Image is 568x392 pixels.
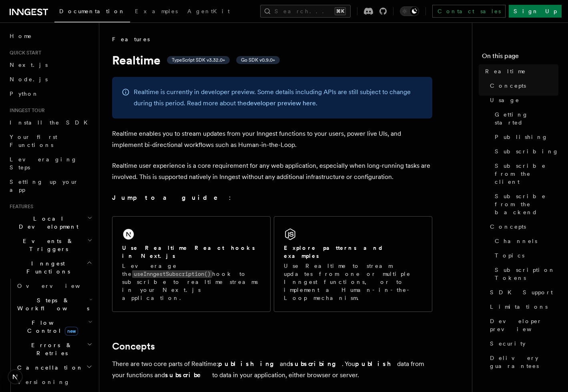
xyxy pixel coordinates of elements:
a: Sign Up [509,5,562,18]
a: Developer preview [487,314,558,336]
a: Examples [130,2,183,22]
p: Leverage the hook to subscribe to realtime streams in your Next.js application. [122,262,261,302]
span: Overview [17,283,100,289]
span: Channels [495,237,537,245]
a: Channels [492,234,558,248]
span: Node.js [10,76,48,82]
a: Versioning [14,375,94,389]
span: Setting up your app [10,179,78,193]
span: Steps & Workflows [14,296,89,312]
p: Realtime enables you to stream updates from your Inngest functions to your users, power live UIs,... [112,128,432,151]
h1: Realtime [112,53,432,67]
p: : [112,192,432,203]
a: Subscription Tokens [492,263,558,285]
button: Errors & Retries [14,338,94,360]
button: Cancellation [14,360,94,375]
a: Contact sales [432,5,506,18]
a: developer preview here [247,99,316,107]
a: Limitations [487,300,558,314]
p: Realtime is currently in developer preview. Some details including APIs are still subject to chan... [134,86,423,109]
a: Setting up your app [6,175,94,197]
a: Delivery guarantees [487,351,558,373]
span: Security [490,340,526,348]
span: Developer preview [490,317,558,333]
button: Local Development [6,211,94,234]
span: Subscribe from the client [495,162,558,186]
span: Local Development [6,215,87,231]
span: AgentKit [187,8,230,14]
span: Concepts [490,223,526,231]
strong: subscribing [290,360,342,368]
span: Go SDK v0.9.0+ [241,57,275,63]
a: Subscribe from the client [492,159,558,189]
strong: subscribe [165,371,212,379]
a: Your first Functions [6,130,94,152]
a: Documentation [54,2,130,22]
kbd: ⌘K [335,7,346,15]
p: Use Realtime to stream updates from one or multiple Inngest functions, or to implement a Human-in... [284,262,422,302]
span: Subscription Tokens [495,266,558,282]
p: Realtime user experience is a core requirement for any web application, especially when long-runn... [112,160,432,183]
span: Topics [495,251,524,259]
span: Leveraging Steps [10,156,77,171]
button: Toggle dark mode [400,6,419,16]
h2: Use Realtime React hooks in Next.js [122,244,261,260]
a: Publishing [492,130,558,144]
span: Realtime [485,67,526,75]
span: Subscribing [495,147,559,155]
span: Inngest Functions [6,259,86,275]
a: Getting started [492,107,558,130]
a: Install the SDK [6,115,94,130]
a: Home [6,29,94,43]
span: new [65,327,78,336]
a: Topics [492,248,558,263]
span: Cancellation [14,364,83,372]
span: Delivery guarantees [490,354,558,370]
span: Home [10,32,32,40]
span: Examples [135,8,178,14]
span: Next.js [10,62,48,68]
span: Usage [490,96,520,104]
span: Install the SDK [10,119,92,126]
button: Flow Controlnew [14,316,94,338]
a: AgentKit [183,2,235,22]
span: TypeScript SDK v3.32.0+ [172,57,225,63]
h4: On this page [482,51,558,64]
button: Inngest Functions [6,256,94,279]
span: Getting started [495,111,558,127]
a: SDK Support [487,285,558,300]
span: Inngest tour [6,107,45,114]
a: Node.js [6,72,94,86]
span: Python [10,90,39,97]
span: Features [112,35,150,43]
strong: publishing [218,360,280,368]
span: Limitations [490,303,548,311]
a: Concepts [112,341,155,352]
span: Subscribe from the backend [495,192,558,216]
span: Your first Functions [10,134,57,148]
a: Subscribing [492,144,558,159]
a: Realtime [482,64,558,78]
button: Search...⌘K [260,5,351,18]
span: Events & Triggers [6,237,87,253]
span: Flow Control [14,319,88,335]
strong: Jump to a guide [112,194,229,201]
a: Overview [14,279,94,293]
p: There are two core parts of Realtime: and . You data from your functions and to data in your appl... [112,358,432,381]
span: Quick start [6,50,41,56]
a: Next.js [6,58,94,72]
a: Security [487,336,558,351]
span: SDK Support [490,288,553,296]
a: Concepts [487,219,558,234]
span: Errors & Retries [14,341,87,357]
a: Usage [487,93,558,107]
a: Leveraging Steps [6,152,94,175]
h2: Explore patterns and examples [284,244,422,260]
a: Explore patterns and examplesUse Realtime to stream updates from one or multiple Inngest function... [274,216,432,312]
a: Concepts [487,78,558,93]
a: Python [6,86,94,101]
a: Use Realtime React hooks in Next.jsLeverage theuseInngestSubscription()hook to subscribe to realt... [112,216,271,312]
span: Versioning [17,379,70,385]
strong: publish [355,360,397,368]
span: Publishing [495,133,548,141]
